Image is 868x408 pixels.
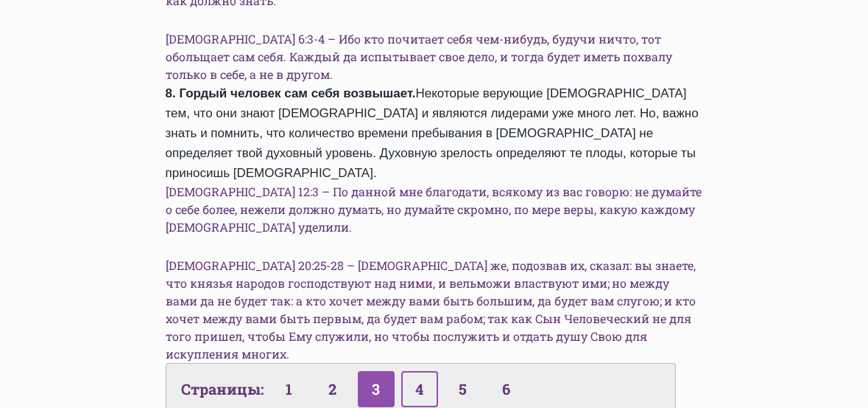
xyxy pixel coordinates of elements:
a: 6 [488,371,525,407]
h6: [DEMOGRAPHIC_DATA] 12:3 – По данной мне благодати, всякому из вас говорю: не думайте о себе более... [166,183,703,236]
a: 4 [401,371,438,407]
span: 3 [358,371,395,407]
a: 5 [445,371,481,407]
h6: [DEMOGRAPHIC_DATA] 6:3-4 – Ибо кто почитает себя чем-нибудь, будучи ничто, тот обольщает сам себя... [166,30,703,83]
strong: 8. Гордый человек сам себя возвышает. [166,86,416,100]
a: 2 [314,371,351,407]
a: 1 [271,371,308,407]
